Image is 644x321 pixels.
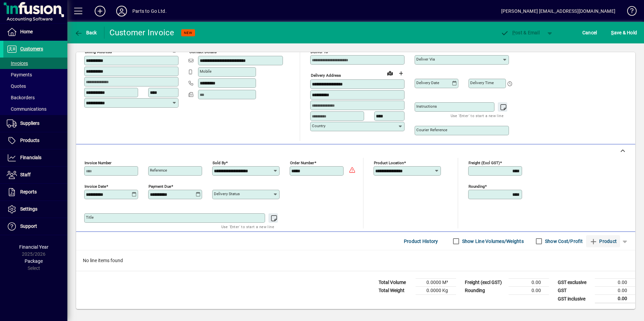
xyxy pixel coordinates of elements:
a: View on map [159,44,169,55]
label: Show Cost/Profit [544,238,583,245]
mat-label: Deliver via [416,57,435,62]
a: Home [3,24,67,40]
mat-label: Order number [290,160,314,165]
span: Back [74,30,97,35]
button: Copy to Delivery address [169,44,180,55]
div: No line items found [76,250,635,271]
a: Products [3,132,67,149]
mat-label: Mobile [200,69,212,74]
td: Freight (excl GST) [461,279,509,287]
span: Product [589,236,617,247]
mat-hint: Use 'Enter' to start a new line [221,223,274,230]
app-page-header-button: Back [67,27,104,39]
span: P [512,30,515,35]
span: Financial Year [19,244,49,250]
a: Payments [3,69,67,80]
span: ost & Email [501,30,540,35]
mat-label: Courier Reference [416,128,447,132]
span: S [611,30,614,35]
mat-label: Title [86,215,94,220]
button: Cancel [581,27,599,39]
td: GST [554,287,595,295]
a: Staff [3,167,67,183]
span: Payments [7,72,32,77]
span: Product History [404,236,438,247]
mat-label: Reference [150,168,167,173]
span: NEW [184,31,192,35]
span: Products [20,138,39,143]
mat-label: Country [312,123,325,128]
button: Post & Email [497,27,543,39]
td: 0.0000 M³ [416,279,456,287]
a: Suppliers [3,115,67,132]
div: Customer Invoice [109,27,174,38]
span: Settings [20,206,37,212]
span: ave & Hold [611,27,637,38]
mat-label: Product location [374,160,404,165]
button: Product History [401,235,441,247]
td: Total Weight [375,287,416,295]
td: 0.00 [595,287,635,295]
a: Communications [3,103,67,115]
span: Backorders [7,95,35,100]
span: Home [20,29,33,34]
td: 0.00 [595,295,635,303]
a: View on map [385,68,395,78]
button: Back [73,27,99,39]
a: Support [3,218,67,235]
button: Profile [111,5,132,17]
span: Package [25,258,43,264]
td: 0.00 [595,279,635,287]
div: [PERSON_NAME] [EMAIL_ADDRESS][DOMAIN_NAME] [501,6,615,16]
span: Cancel [582,27,597,38]
a: Financials [3,149,67,166]
div: Parts to Go Ltd. [132,6,167,16]
span: Invoices [7,61,28,66]
span: Quotes [7,83,26,89]
td: GST inclusive [554,295,595,303]
a: Settings [3,201,67,218]
mat-label: Rounding [469,184,485,189]
mat-label: Instructions [416,104,437,109]
span: Reports [20,189,37,194]
mat-label: Sold by [213,160,226,165]
td: 0.00 [509,279,549,287]
button: Save & Hold [609,27,639,39]
span: Customers [20,46,43,51]
span: Suppliers [20,120,39,126]
a: Invoices [3,58,67,69]
label: Show Line Volumes/Weights [461,238,524,245]
span: Support [20,223,37,229]
button: Add [89,5,111,17]
mat-label: Delivery time [470,80,494,85]
button: Choose address [395,68,406,79]
button: Product [586,235,620,247]
mat-label: Payment due [149,184,171,189]
a: Backorders [3,92,67,103]
td: GST exclusive [554,279,595,287]
span: Staff [20,172,31,177]
td: Rounding [461,287,509,295]
mat-label: Invoice date [85,184,106,189]
mat-label: Delivery date [416,80,439,85]
mat-label: Invoice number [85,160,111,165]
mat-hint: Use 'Enter' to start a new line [451,112,504,119]
mat-label: Delivery status [214,191,240,196]
span: Financials [20,155,41,160]
td: 0.00 [509,287,549,295]
a: Quotes [3,80,67,92]
mat-label: Freight (excl GST) [469,160,500,165]
td: Total Volume [375,279,416,287]
td: 0.0000 Kg [416,287,456,295]
span: Communications [7,106,46,112]
a: Reports [3,184,67,201]
a: Knowledge Base [622,1,636,23]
